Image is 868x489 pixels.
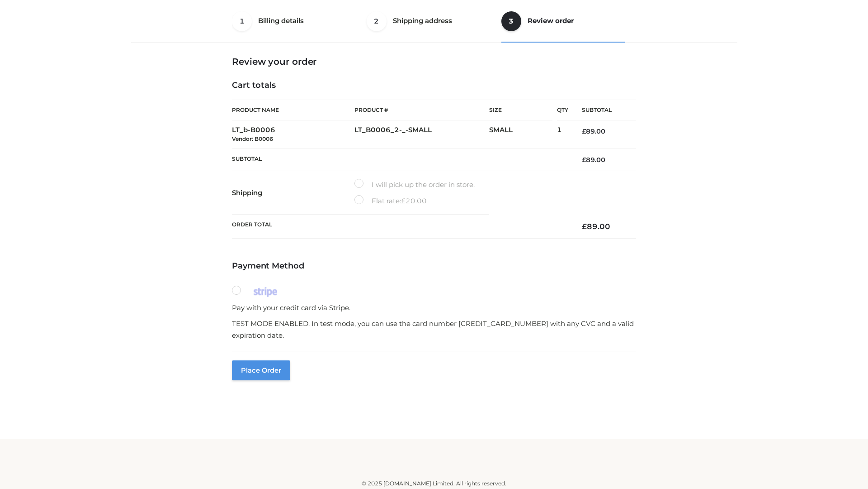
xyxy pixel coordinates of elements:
span: £ [582,156,586,164]
bdi: 89.00 [582,156,605,164]
p: Pay with your credit card via Stripe. [232,302,636,314]
h4: Payment Method [232,261,636,271]
div: © 2025 [DOMAIN_NAME] Limited. All rights reserved. [134,479,734,488]
th: Product Name [232,100,354,120]
p: TEST MODE ENABLED. In test mode, you can use the card number [CREDIT_CARD_NUMBER] with any CVC an... [232,318,636,341]
span: £ [582,127,586,135]
td: 1 [557,120,568,149]
small: Vendor: B0006 [232,135,273,142]
th: Qty [557,100,568,120]
span: £ [401,197,406,205]
label: I will pick up the order in store. [354,179,475,191]
td: SMALL [489,120,557,149]
h4: Cart totals [232,81,636,91]
h3: Review your order [232,56,636,67]
th: Product # [354,100,489,120]
label: Flat rate: [354,195,427,207]
th: Subtotal [568,100,636,120]
bdi: 89.00 [582,127,605,135]
td: LT_b-B0006 [232,120,354,149]
th: Shipping [232,171,354,215]
td: LT_B0006_2-_-SMALL [354,120,489,149]
bdi: 89.00 [582,222,610,231]
button: Place order [232,360,290,380]
th: Order Total [232,215,568,239]
span: £ [582,222,587,231]
bdi: 20.00 [401,197,427,205]
th: Subtotal [232,149,568,171]
th: Size [489,100,552,120]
